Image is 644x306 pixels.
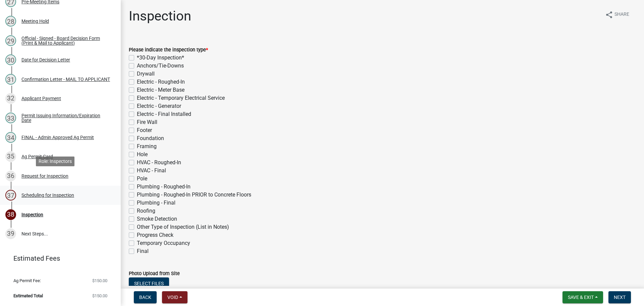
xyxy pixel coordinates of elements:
[5,252,110,265] a: Estimated Fees
[21,154,53,159] div: Ag Permit Card
[137,94,225,102] label: Electric - Temporary Electrical Service
[137,70,155,78] label: Drywall
[137,199,175,207] label: Plumbing - Final
[5,151,16,162] div: 35
[137,191,251,199] label: Plumbing - Roughed-In PRIOR to Concrete Floors
[162,291,187,303] button: Void
[562,291,603,303] button: Save & Exit
[92,294,107,298] span: $150.00
[13,278,41,283] span: Ag Permit Fee:
[137,215,177,223] label: Smoke Detection
[129,271,180,276] label: Photo Upload from Site
[5,93,16,104] div: 32
[137,118,157,126] label: Fire Wall
[5,190,16,201] div: 37
[137,54,184,62] label: *30-Day Inspection*
[21,77,110,82] div: Confirmation Letter - MAIL TO APPLICANT
[137,159,181,167] label: HVAC - Roughed-In
[137,62,184,70] label: Anchors/Tie-Downs
[614,295,626,300] span: Next
[134,291,157,303] button: Back
[137,239,190,247] label: Temporary Occupancy
[137,207,155,215] label: Roofing
[5,54,16,65] div: 30
[5,171,16,181] div: 36
[137,223,229,231] label: Other Type of Inspection (List in Notes)
[605,11,613,19] i: share
[21,135,94,140] div: FINAL - Admin Approved Ag Permit
[137,183,191,191] label: Plumbing - Roughed-In
[21,19,49,24] div: Meeting Hold
[137,126,152,134] label: Footer
[5,228,16,239] div: 39
[137,102,181,110] label: Electric - Generator
[21,212,43,217] div: Inspection
[137,231,173,239] label: Progress Check
[137,86,184,94] label: Electric - Meter Base
[5,113,16,123] div: 33
[137,110,191,118] label: Electric - Final Installed
[5,74,16,85] div: 31
[129,8,191,24] h1: Inspection
[21,193,74,198] div: Scheduling for Inspection
[21,174,68,178] div: Request for Inspection
[21,96,61,101] div: Applicant Payment
[137,78,185,86] label: Electric - Roughed-In
[137,175,147,183] label: Pole
[129,48,208,52] label: Please indicate the inspection type
[137,247,149,255] label: Final
[600,8,635,21] button: shareShare
[139,295,151,300] span: Back
[167,295,178,300] span: Void
[92,278,107,283] span: $150.00
[137,134,164,142] label: Foundation
[568,295,594,300] span: Save & Exit
[129,277,169,290] button: Select files
[137,167,166,175] label: HVAC - Final
[5,209,16,220] div: 38
[608,291,631,303] button: Next
[36,157,74,166] div: Role: Inspectors
[13,294,43,298] span: Estimated Total
[5,16,16,27] div: 28
[137,142,157,150] label: Framing
[21,57,70,62] div: Date for Decision Letter
[5,35,16,46] div: 29
[21,36,110,45] div: Official - Signed - Board Decision Form (Print & Mail to Applicant)
[5,132,16,143] div: 34
[614,11,629,19] span: Share
[137,150,148,159] label: Hole
[21,113,110,123] div: Permit Issuing Information/Expiration Date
